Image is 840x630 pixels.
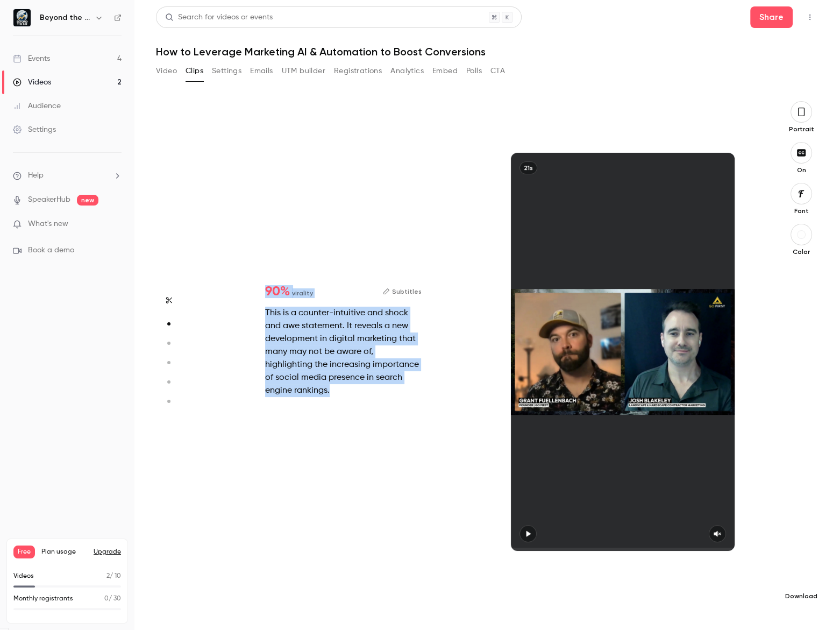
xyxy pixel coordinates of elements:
[784,247,818,256] p: Color
[265,307,422,397] div: This is a counter-intuitive and shock and awe statement. It reveals a new development in digital ...
[94,548,121,556] button: Upgrade
[13,124,56,135] div: Settings
[265,285,290,298] span: 90 %
[383,285,422,298] button: Subtitles
[156,45,818,58] h1: How to Leverage Marketing AI & Automation to Boost Conversions
[104,596,109,602] span: 0
[212,62,241,80] button: Settings
[784,207,818,215] p: Font
[390,62,424,80] button: Analytics
[165,12,273,23] div: Search for videos or events
[784,592,818,600] p: Download
[292,288,313,298] span: virality
[106,573,110,579] span: 2
[28,245,74,256] span: Book a demo
[334,62,382,80] button: Registrations
[13,9,31,26] img: Beyond the Bid
[250,62,273,80] button: Emails
[801,9,818,26] button: Top Bar Actions
[13,53,50,64] div: Events
[13,571,34,581] p: Videos
[156,62,177,80] button: Video
[750,6,793,28] button: Share
[77,195,98,206] span: new
[106,571,121,581] p: / 10
[13,101,61,111] div: Audience
[13,546,35,558] span: Free
[40,12,90,23] h6: Beyond the Bid
[13,594,73,604] p: Monthly registrants
[41,548,87,556] span: Plan usage
[104,594,121,604] p: / 30
[186,62,203,80] button: Clips
[466,62,482,80] button: Polls
[784,166,818,174] p: On
[282,62,325,80] button: UTM builder
[490,62,505,80] button: CTA
[13,77,51,88] div: Videos
[28,218,68,230] span: What's new
[28,170,44,181] span: Help
[13,170,122,181] li: help-dropdown-opener
[432,62,458,80] button: Embed
[28,194,70,206] a: SpeakerHub
[784,125,818,133] p: Portrait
